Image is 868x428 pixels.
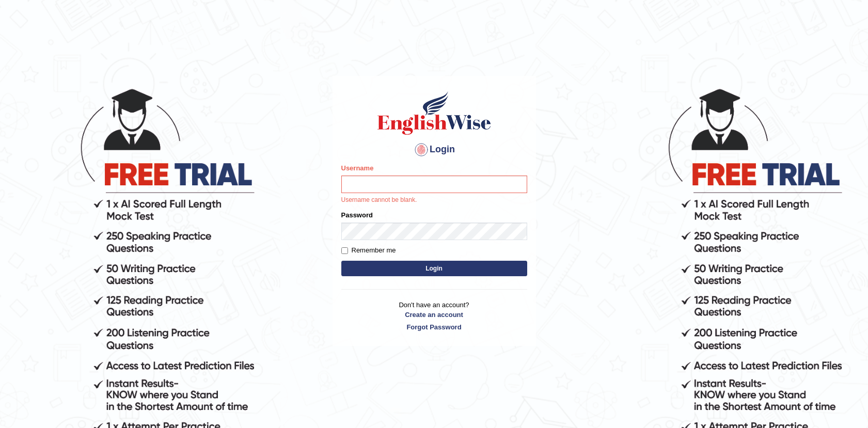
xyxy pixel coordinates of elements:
[341,247,348,254] input: Remember me
[341,196,527,205] p: Username cannot be blank.
[341,245,396,256] label: Remember me
[341,300,527,332] p: Don't have an account?
[341,210,373,220] label: Password
[341,310,527,320] a: Create an account
[341,322,527,332] a: Forgot Password
[341,261,527,276] button: Login
[341,163,374,173] label: Username
[375,90,493,136] img: Logo of English Wise sign in for intelligent practice with AI
[341,141,527,158] h4: Login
